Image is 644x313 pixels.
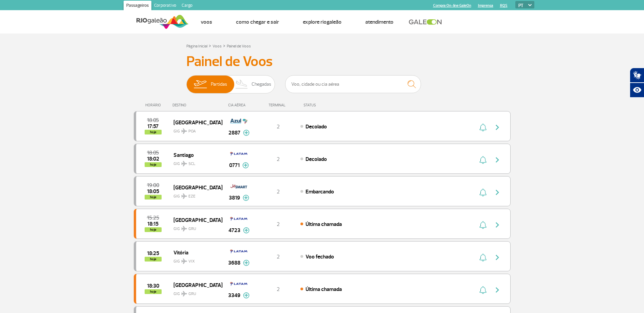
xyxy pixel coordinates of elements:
[228,259,240,267] span: 3688
[277,156,280,163] span: 2
[365,19,393,25] a: Atendimento
[478,3,493,8] a: Imprensa
[181,128,187,134] img: destiny_airplane.svg
[145,130,162,134] span: hoje
[145,289,162,294] span: hoje
[243,227,250,233] img: mais-info-painel-voo.svg
[147,284,159,288] span: 2025-09-27 18:30:00
[277,286,280,293] span: 2
[306,286,342,293] span: Última chamada
[285,75,421,93] input: Voo, cidade ou cia aérea
[223,42,225,49] a: >
[211,76,227,93] span: Partidas
[228,129,240,137] span: 2887
[213,44,222,49] a: Voos
[136,103,173,107] div: HORÁRIO
[181,161,187,166] img: destiny_airplane.svg
[242,162,249,168] img: mais-info-painel-voo.svg
[493,188,501,196] img: seta-direita-painel-voo.svg
[147,183,159,188] span: 2025-09-27 19:00:00
[500,3,508,8] a: RQS
[209,42,211,49] a: >
[179,1,195,12] a: Cargo
[630,83,644,98] button: Abrir recursos assistivos.
[188,193,196,200] span: EZE
[147,215,159,220] span: 2025-09-27 15:25:00
[306,156,327,163] span: Decolado
[306,253,334,260] span: Voo fechado
[229,161,240,169] span: 0771
[188,128,196,134] span: POA
[147,251,159,256] span: 2025-09-27 18:25:00
[173,215,217,224] span: [GEOGRAPHIC_DATA]
[188,291,196,297] span: GRU
[493,286,501,294] img: seta-direita-painel-voo.svg
[181,258,187,264] img: destiny_airplane.svg
[181,193,187,199] img: destiny_airplane.svg
[493,253,501,262] img: seta-direita-painel-voo.svg
[277,253,280,260] span: 2
[173,248,217,257] span: Vitória
[243,260,250,266] img: mais-info-painel-voo.svg
[306,188,334,195] span: Embarcando
[277,123,280,130] span: 2
[186,53,458,70] h3: Painel de Voos
[173,125,217,134] span: GIG
[306,123,327,130] span: Decolado
[300,103,355,107] div: STATUS
[277,188,280,195] span: 2
[172,103,222,107] div: DESTINO
[306,221,342,228] span: Última chamada
[188,226,196,232] span: GRU
[147,150,159,155] span: 2025-09-27 18:05:00
[188,161,195,167] span: SCL
[479,221,486,229] img: sino-painel-voo.svg
[479,188,486,196] img: sino-painel-voo.svg
[201,19,212,25] a: Voos
[256,103,300,107] div: TERMINAL
[433,3,471,8] a: Compra On-line GaleOn
[173,222,217,232] span: GIG
[243,292,250,298] img: mais-info-painel-voo.svg
[222,103,256,107] div: CIA AÉREA
[479,253,486,262] img: sino-painel-voo.svg
[186,44,207,49] a: Página Inicial
[145,227,162,232] span: hoje
[147,222,159,226] span: 2025-09-27 18:15:14
[228,226,240,234] span: 4723
[227,44,251,49] a: Painel de Voos
[173,157,217,167] span: GIG
[173,255,217,265] span: GIG
[493,156,501,164] img: seta-direita-painel-voo.svg
[252,76,271,93] span: Chegadas
[479,123,486,131] img: sino-painel-voo.svg
[124,1,151,12] a: Passageiros
[229,194,240,202] span: 3819
[147,156,159,161] span: 2025-09-27 18:02:16
[181,226,187,231] img: destiny_airplane.svg
[173,150,217,159] span: Santiago
[188,258,195,265] span: VIX
[173,190,217,200] span: GIG
[303,19,342,25] a: Explore RIOgaleão
[479,156,486,164] img: sino-painel-voo.svg
[151,1,179,12] a: Corporativo
[145,195,162,200] span: hoje
[493,123,501,131] img: seta-direita-painel-voo.svg
[232,76,252,93] img: slider-desembarque
[236,19,279,25] a: Como chegar e sair
[147,189,159,194] span: 2025-09-27 18:05:59
[147,118,159,123] span: 2025-09-27 18:05:00
[181,291,187,296] img: destiny_airplane.svg
[145,162,162,167] span: hoje
[228,291,240,299] span: 3349
[173,280,217,289] span: [GEOGRAPHIC_DATA]
[630,68,644,98] div: Plugin de acessibilidade da Hand Talk.
[479,286,486,294] img: sino-painel-voo.svg
[147,124,159,129] span: 2025-09-27 17:57:14
[173,287,217,297] span: GIG
[243,130,250,136] img: mais-info-painel-voo.svg
[277,221,280,228] span: 2
[173,118,217,127] span: [GEOGRAPHIC_DATA]
[243,195,249,201] img: mais-info-painel-voo.svg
